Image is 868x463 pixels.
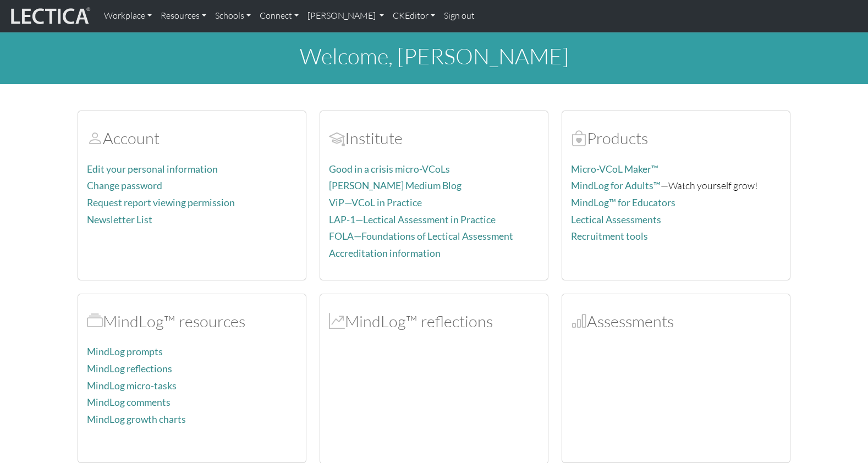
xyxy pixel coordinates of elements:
[87,128,103,148] span: Account
[571,311,587,331] span: Assessments
[156,4,211,27] a: Resources
[571,197,675,208] a: MindLog™ for Educators
[329,128,345,148] span: Account
[571,230,648,242] a: Recruitment tools
[329,129,539,148] h2: Institute
[87,180,162,191] a: Change password
[571,312,781,331] h2: Assessments
[87,214,152,225] a: Newsletter List
[87,197,235,208] a: Request report viewing permission
[388,4,440,27] a: CKEditor
[329,311,345,331] span: MindLog
[329,163,450,175] a: Good in a crisis micro-VCoLs
[571,178,781,194] p: —Watch yourself grow!
[329,312,539,331] h2: MindLog™ reflections
[87,414,186,425] a: MindLog growth charts
[571,128,587,148] span: Products
[329,180,462,191] a: [PERSON_NAME] Medium Blog
[255,4,303,27] a: Connect
[571,214,661,225] a: Lectical Assessments
[440,4,479,27] a: Sign out
[211,4,255,27] a: Schools
[571,129,781,148] h2: Products
[571,180,661,191] a: MindLog for Adults™
[8,5,91,26] img: lecticalive
[87,129,297,148] h2: Account
[87,312,297,331] h2: MindLog™ resources
[571,163,658,175] a: Micro-VCoL Maker™
[100,4,156,27] a: Workplace
[329,247,441,259] a: Accreditation information
[303,4,388,27] a: [PERSON_NAME]
[87,163,218,175] a: Edit your personal information
[87,380,177,392] a: MindLog micro-tasks
[329,197,422,208] a: ViP—VCoL in Practice
[87,311,103,331] span: MindLog™ resources
[87,396,171,408] a: MindLog comments
[329,230,513,242] a: FOLA—Foundations of Lectical Assessment
[329,214,496,225] a: LAP-1—Lectical Assessment in Practice
[87,346,163,357] a: MindLog prompts
[87,363,172,374] a: MindLog reflections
